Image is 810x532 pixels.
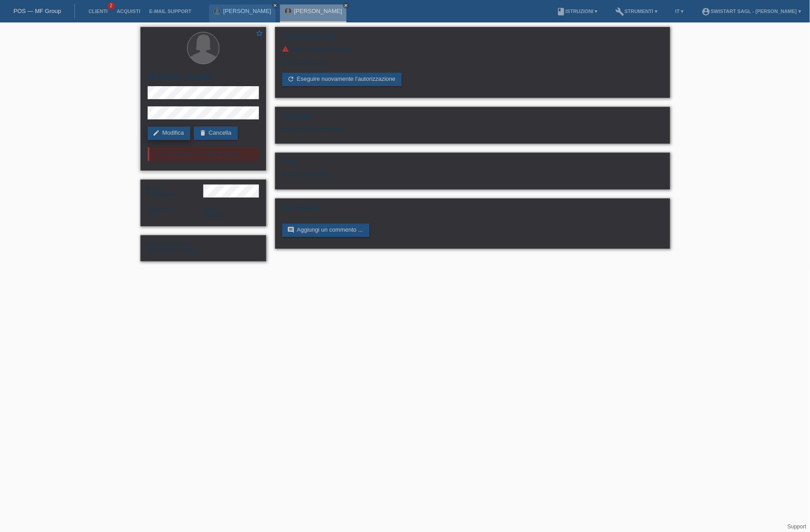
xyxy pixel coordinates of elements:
[153,129,160,136] i: edit
[112,9,145,14] a: Acquisti
[282,73,402,86] a: refreshEseguire nuovamente l’autorizzazione
[84,9,112,14] a: Clienti
[552,9,602,14] a: bookIstruzioni ▾
[556,7,565,16] i: book
[148,147,259,161] div: La richiesta non è stata accettata.
[223,8,271,14] a: [PERSON_NAME]
[145,9,196,14] a: E-mail Support
[288,75,295,83] i: refresh
[194,127,238,140] a: deleteCancella
[148,240,203,254] div: [PERSON_NAME]
[148,73,259,86] h2: [PERSON_NAME]
[282,45,663,53] div: L’autorizzazione è fallita.
[788,523,806,530] a: Support
[148,185,203,198] div: Femminile
[282,171,556,178] div: Nessun file ancora
[148,127,190,140] a: editModifica
[199,129,206,136] i: delete
[148,241,191,246] span: Riferimento esterno
[282,112,663,125] h2: Acquisti
[273,3,277,8] i: close
[148,206,171,211] span: Nationalità
[203,206,218,211] span: Lingua
[148,185,164,191] span: Genere
[282,32,663,45] h2: Autorizzazione
[288,226,295,233] i: comment
[148,212,156,219] span: Svizzera
[256,29,264,39] a: star_border
[343,2,349,9] a: close
[256,29,264,37] i: star_border
[108,2,115,10] span: 2
[282,53,663,66] div: Limite: CHF 0.00
[344,3,348,8] i: close
[616,7,625,16] i: build
[282,203,663,217] h2: Commenti
[611,9,662,14] a: buildStrumenti ▾
[272,2,278,9] a: close
[697,9,806,14] a: account_circleSwistart Sagl - [PERSON_NAME] ▾
[282,224,369,237] a: commentAggiungi un commento ...
[282,45,289,53] i: warning
[294,8,342,14] a: [PERSON_NAME]
[282,125,663,139] div: Nessun acquisto ancora
[203,212,225,219] span: Deutsch
[671,9,688,14] a: IT ▾
[13,8,61,14] a: POS — MF Group
[702,7,711,16] i: account_circle
[282,158,663,171] h2: File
